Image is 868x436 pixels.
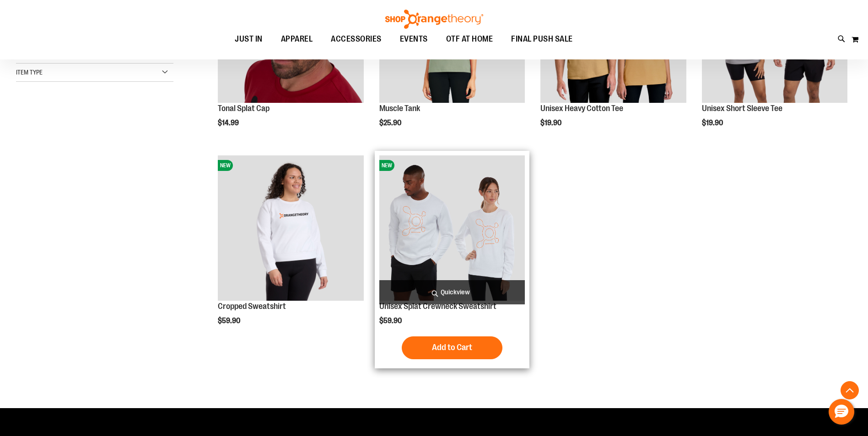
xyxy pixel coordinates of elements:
[235,29,263,49] span: JUST IN
[218,155,363,302] a: Front of 2024 Q3 Balanced Basic Womens Cropped SweatshirtNEW
[218,302,286,311] a: Cropped Sweatshirt
[502,29,582,50] a: FINAL PUSH SALE
[437,29,502,50] a: OTF AT HOME
[400,29,428,49] span: EVENTS
[322,29,391,50] a: ACCESSORIES
[402,336,502,359] button: Add to Cart
[432,342,472,352] span: Add to Cart
[375,151,529,368] div: product
[540,119,563,127] span: $19.90
[272,29,322,50] a: APPAREL
[540,104,623,113] a: Unisex Heavy Cotton Tee
[379,104,420,113] a: Muscle Tank
[218,104,270,113] a: Tonal Splat Cap
[702,119,724,127] span: $19.90
[391,29,437,50] a: EVENTS
[226,29,272,49] a: JUST IN
[16,69,43,76] span: Item Type
[379,160,394,171] span: NEW
[379,302,496,311] a: Unisex Splat Crewneck Sweatshirt
[379,280,525,304] a: Quickview
[829,399,854,425] button: Hello, have a question? Let’s chat.
[218,317,242,325] span: $59.90
[331,29,382,49] span: ACCESSORIES
[218,119,240,127] span: $14.99
[379,317,403,325] span: $59.90
[379,155,525,302] a: Unisex Splat Crewneck SweatshirtNEW
[511,29,573,49] span: FINAL PUSH SALE
[446,29,493,49] span: OTF AT HOME
[384,10,485,29] img: Shop Orangetheory
[702,104,782,113] a: Unisex Short Sleeve Tee
[379,155,525,301] img: Unisex Splat Crewneck Sweatshirt
[379,119,403,127] span: $25.90
[213,151,368,348] div: product
[281,29,313,49] span: APPAREL
[218,155,363,301] img: Front of 2024 Q3 Balanced Basic Womens Cropped Sweatshirt
[218,160,233,171] span: NEW
[841,381,859,399] button: Back To Top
